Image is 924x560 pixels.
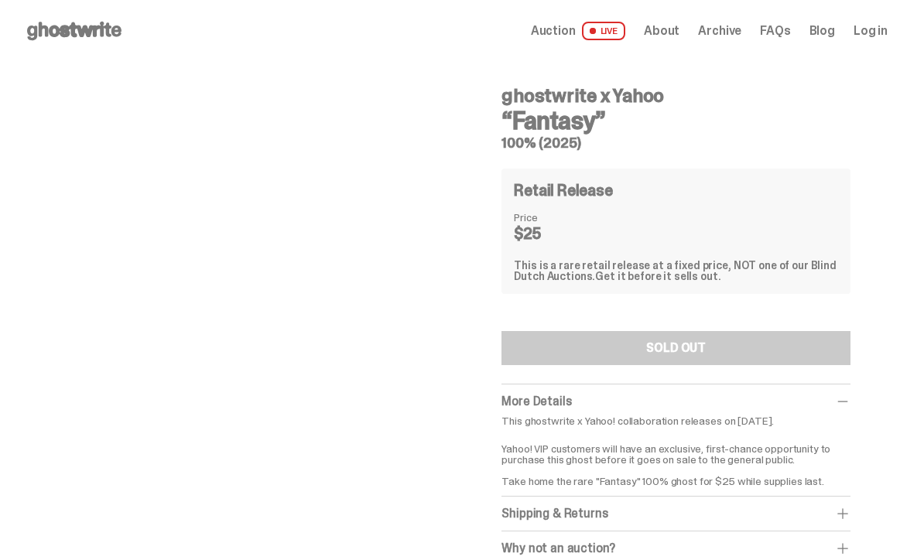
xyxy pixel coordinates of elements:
[646,342,706,354] div: SOLD OUT
[644,25,679,37] a: About
[501,432,850,487] p: Yahoo! VIP customers will have an exclusive, first-chance opportunity to purchase this ghost befo...
[501,87,850,105] h4: ghostwrite x Yahoo
[698,25,741,37] a: Archive
[501,331,850,365] button: SOLD OUT
[514,212,591,223] dt: Price
[595,269,720,283] span: Get it before it sells out.
[514,226,591,241] dd: $25
[854,25,888,37] a: Log in
[809,25,835,37] a: Blog
[501,415,850,426] p: This ghostwrite x Yahoo! collaboration releases on [DATE].
[501,108,850,133] h3: “Fantasy”
[501,541,850,556] div: Why not an auction?
[514,260,838,282] div: This is a rare retail release at a fixed price, NOT one of our Blind Dutch Auctions.
[531,22,625,40] a: Auction LIVE
[501,393,571,409] span: More Details
[760,25,790,37] a: FAQs
[582,22,626,40] span: LIVE
[501,506,850,521] div: Shipping & Returns
[501,136,850,150] h5: 100% (2025)
[514,183,612,198] h4: Retail Release
[531,25,576,37] span: Auction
